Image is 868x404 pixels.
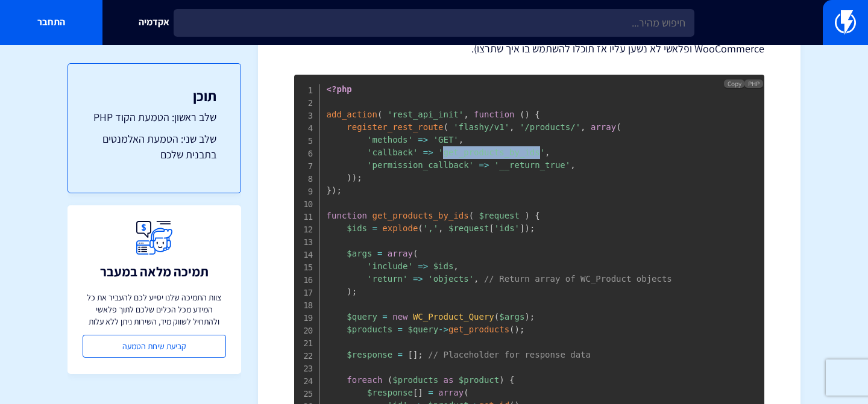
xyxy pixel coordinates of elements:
[418,261,428,271] span: =>
[494,312,499,322] span: (
[459,375,499,385] span: $product
[545,148,550,157] span: ,
[520,223,524,233] span: ]
[530,223,535,233] span: ;
[509,325,514,334] span: (
[327,211,367,220] span: function
[347,249,372,258] span: $args
[413,350,418,359] span: ]
[418,388,423,397] span: ]
[347,122,443,132] span: register_rest_route
[398,350,403,359] span: =
[616,122,621,132] span: (
[499,375,504,385] span: )
[367,135,413,145] span: 'methods'
[591,122,616,132] span: array
[438,223,443,233] span: ,
[327,84,352,94] span: <?php
[535,211,539,220] span: {
[418,135,428,145] span: =>
[372,223,377,233] span: =
[524,223,529,233] span: )
[520,122,580,132] span: '/products/'
[336,185,341,195] span: ;
[448,223,489,233] span: $request
[392,375,438,385] span: $products
[83,291,226,328] p: צוות התמיכה שלנו יסייע לכם להעביר את כל המידע מכל הכלים שלכם לתוך פלאשי ולהתחיל לשווק מיד, השירות...
[367,261,413,271] span: 'include'
[459,135,464,145] span: ,
[423,223,438,233] span: ','
[347,173,351,182] span: )
[453,122,509,132] span: 'flashy/v1'
[347,287,351,296] span: )
[372,211,468,220] span: get_products_by_ids
[530,312,535,322] span: ;
[474,110,514,119] span: function
[407,325,438,334] span: $query
[398,325,403,334] span: =
[535,110,539,119] span: {
[352,287,357,296] span: ;
[433,261,454,271] span: $ids
[388,249,413,258] span: array
[464,110,468,119] span: ,
[443,122,448,132] span: (
[377,249,382,258] span: =
[382,312,387,322] span: =
[413,312,494,322] span: WC_Product_Query
[474,274,479,284] span: ,
[357,173,362,182] span: ;
[509,122,514,132] span: ,
[347,223,367,233] span: $ids
[479,160,489,170] span: =>
[413,249,418,258] span: (
[484,274,672,284] span: // Return array of WC_Product objects
[413,274,423,284] span: =>
[724,79,744,88] button: Copy
[352,173,357,182] span: )
[392,312,407,322] span: new
[570,160,575,170] span: ,
[499,312,524,322] span: $args
[92,131,216,162] a: שלב שני: הטמעת האלמנטים בתבנית שלכם
[347,312,377,322] span: $query
[377,110,382,119] span: (
[347,350,392,359] span: $response
[489,223,494,233] span: [
[444,375,454,385] span: as
[92,110,216,125] a: שלב ראשון: הטמעת הקוד PHP
[453,261,458,271] span: ,
[520,110,524,119] span: (
[100,264,209,279] h3: תמיכה מלאה במעבר
[744,79,763,88] span: PHP
[382,223,418,233] span: explode
[367,274,407,284] span: 'return'
[174,9,694,37] input: חיפוש מהיר...
[728,79,741,88] span: Copy
[327,185,332,195] span: }
[428,388,433,397] span: =
[388,110,464,119] span: 'rest_api_init'
[524,211,529,220] span: )
[520,325,524,334] span: ;
[524,312,529,322] span: )
[469,211,474,220] span: (
[327,110,377,119] span: add_action
[515,325,520,334] span: )
[388,375,392,385] span: (
[580,122,585,132] span: ,
[367,388,413,397] span: $response
[83,335,226,358] a: קביעת שיחת הטמעה
[423,148,433,157] span: =>
[367,148,418,157] span: 'callback'
[347,375,382,385] span: foreach
[418,223,423,233] span: (
[347,325,392,334] span: $products
[438,388,464,397] span: array
[428,350,591,359] span: // Placeholder for response data
[413,388,418,397] span: [
[418,350,423,359] span: ;
[367,160,474,170] span: 'permission_callback'
[464,388,468,397] span: (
